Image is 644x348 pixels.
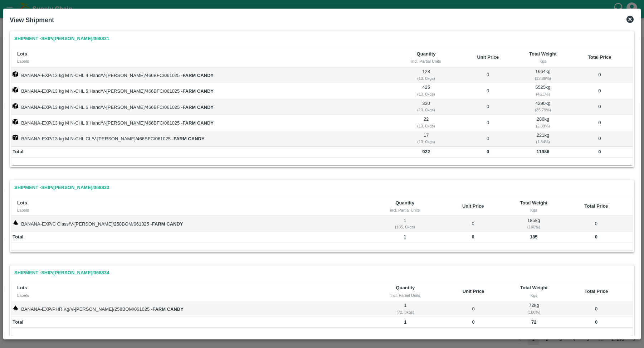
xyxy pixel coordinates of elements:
[372,224,437,230] div: ( 185, 0 kgs)
[377,292,433,299] div: incl. Partial Units
[182,120,214,126] strong: FARM CANDY
[396,285,415,290] b: Quantity
[182,105,214,110] strong: FARM CANDY
[463,289,484,294] b: Unit Price
[508,216,560,232] td: 185 kg
[372,301,439,317] td: 1
[13,71,18,77] img: box
[457,115,519,131] td: 0
[567,115,633,131] td: 0
[397,75,455,82] div: ( 13, 0 kgs)
[17,285,27,290] b: Lots
[422,149,430,154] b: 922
[397,123,455,129] div: ( 13, 0 kgs)
[396,115,457,131] td: 22
[457,99,519,115] td: 0
[17,292,366,299] div: Labels
[396,131,457,147] td: 17
[174,136,205,141] strong: FARM CANDY
[598,149,601,154] b: 0
[595,234,597,240] b: 0
[439,301,508,317] td: 0
[519,67,566,83] td: 1664 kg
[13,149,23,154] b: Total
[457,67,519,83] td: 0
[567,67,633,83] td: 0
[395,200,414,206] b: Quantity
[13,103,18,109] img: box
[11,115,396,131] td: BANANA-EXP/13 kg M N-CHL 8 Hand/V-[PERSON_NAME]/466BFC/061025 -
[509,224,559,230] div: ( 100 %)
[13,319,23,325] b: Total
[11,216,371,232] td: BANANA-EXP/C Class/V-[PERSON_NAME]/258BOM/061025 -
[152,306,184,312] strong: FARM CANDY
[17,200,27,206] b: Lots
[585,203,608,209] b: Total Price
[13,135,18,140] img: box
[521,75,566,82] div: ( 13.88 %)
[472,319,474,325] b: 0
[13,119,18,125] img: box
[396,67,457,83] td: 128
[519,99,566,115] td: 4290 kg
[521,123,566,129] div: ( 2.39 %)
[457,83,519,99] td: 0
[521,139,566,145] div: ( 1.84 %)
[11,33,112,45] a: Shipment -SHIP/[PERSON_NAME]/368831
[11,267,112,279] a: Shipment -SHIP/[PERSON_NAME]/368834
[13,220,18,226] img: weight
[397,139,455,145] div: ( 13, 0 kgs)
[595,319,597,325] b: 0
[404,234,406,240] b: 1
[521,91,566,97] div: ( 46.1 %)
[417,51,436,57] b: Quantity
[11,67,396,83] td: BANANA-EXP/13 kg M N-CHL 4 Hand/V-[PERSON_NAME]/466BFC/061025 -
[17,207,366,213] div: Labels
[377,207,433,213] div: incl. Partial Units
[531,319,536,325] b: 72
[439,216,508,232] td: 0
[11,83,396,99] td: BANANA-EXP/13 kg M N-CHL 5 Hand/V-[PERSON_NAME]/466BFC/061025 -
[567,131,633,147] td: 0
[457,131,519,147] td: 0
[10,16,54,24] b: View Shipment
[536,149,549,154] b: 11986
[560,301,633,317] td: 0
[472,234,474,240] b: 0
[585,289,608,294] b: Total Price
[477,54,499,60] b: Unit Price
[17,51,27,57] b: Lots
[396,99,457,115] td: 330
[519,115,566,131] td: 286 kg
[509,309,559,315] div: ( 100 %)
[525,58,561,64] div: Kgs
[519,83,566,99] td: 5525 kg
[373,309,438,315] div: ( 72, 0 kgs)
[521,107,566,113] div: ( 35.79 %)
[11,99,396,115] td: BANANA-EXP/13 kg M N-CHL 6 Hand/V-[PERSON_NAME]/466BFC/061025 -
[397,91,455,97] div: ( 13, 0 kgs)
[588,54,611,60] b: Total Price
[520,285,548,290] b: Total Weight
[520,200,547,206] b: Total Weight
[560,216,633,232] td: 0
[404,319,406,325] b: 1
[396,83,457,99] td: 425
[13,305,18,311] img: weight
[397,107,455,113] div: ( 13, 0 kgs)
[513,207,554,213] div: Kgs
[11,131,396,147] td: BANANA-EXP/13 kg M N-CHL CL/V-[PERSON_NAME]/466BFC/061025 -
[182,73,214,78] strong: FARM CANDY
[567,99,633,115] td: 0
[11,301,372,317] td: BANANA-EXP/PHR Kg/V-[PERSON_NAME]/258BOM/061025 -
[11,182,112,194] a: Shipment -SHIP/[PERSON_NAME]/368833
[13,234,23,240] b: Total
[513,292,554,299] div: Kgs
[462,203,484,209] b: Unit Price
[182,88,214,94] strong: FARM CANDY
[13,87,18,93] img: box
[487,149,489,154] b: 0
[401,58,451,64] div: incl. Partial Units
[529,51,557,57] b: Total Weight
[152,221,183,227] strong: FARM CANDY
